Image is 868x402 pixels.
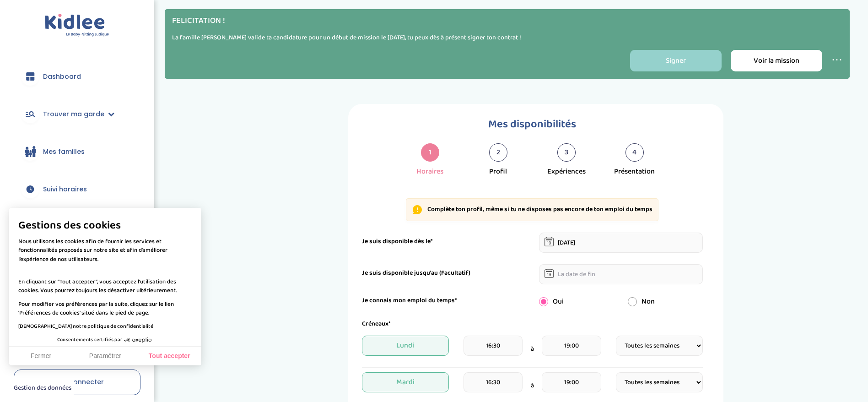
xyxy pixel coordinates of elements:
label: Je connais mon emploi du temps* [362,296,457,305]
input: La date de fin [539,264,703,284]
span: Mardi [362,372,449,392]
a: [DEMOGRAPHIC_DATA] notre politique de confidentialité [18,322,153,331]
label: Créneaux* [362,319,391,329]
input: heure de fin [542,372,601,392]
div: 1 [421,143,439,162]
span: Mes familles [43,147,85,157]
input: heure de debut [464,372,523,392]
div: Non [621,296,710,307]
button: Consentements certifiés par [53,334,158,346]
span: Gestion des données [14,384,71,392]
a: ⋯ [831,51,842,69]
p: Nous utilisons les cookies afin de fournir les services et fonctionnalités proposés sur notre sit... [18,237,192,264]
input: heure de debut [464,336,523,356]
span: à [531,344,534,354]
div: Expériences [547,166,586,177]
a: Mes familles [14,135,140,168]
label: Je suis disponible jusqu'au (Facultatif) [362,268,470,278]
p: Pour modifier vos préférences par la suite, cliquez sur le lien 'Préférences de cookies' situé da... [18,300,192,318]
div: Oui [532,296,621,307]
div: 4 [625,143,644,162]
button: Fermer [9,347,73,366]
p: En cliquant sur ”Tout accepter”, vous acceptez l’utilisation des cookies. Vous pourrez toujours l... [18,268,192,295]
input: heure de fin [542,336,601,356]
button: Fermer le widget sans consentement [8,379,77,398]
label: Je suis disponible dès le* [362,237,433,246]
input: La date de début [539,233,703,253]
p: La famille [PERSON_NAME] valide ta candidature pour un début de mission le [DATE], tu peux dès à ... [172,33,842,43]
span: Dashboard [43,72,81,81]
span: Gestions des cookies [18,219,192,233]
a: Dashboard [14,60,140,93]
a: Suivi horaires [14,173,140,206]
h4: FELICITATION ! [172,16,842,26]
span: Se déconnecter [51,377,104,386]
img: logo.svg [45,14,109,37]
span: Voir la mission [754,55,799,66]
div: 3 [557,143,576,162]
div: Profil [489,166,507,177]
span: Suivi horaires [43,185,87,194]
button: Tout accepter [137,347,201,366]
a: Se déconnecter [14,369,140,395]
span: Lundi [362,336,449,356]
a: Voir la mission [731,50,822,71]
span: à [531,381,534,391]
span: Consentements certifiés par [57,337,122,342]
div: 2 [489,143,507,162]
span: Trouver ma garde [43,109,104,119]
p: Complète ton profil, même si tu ne disposes pas encore de ton emploi du temps [427,205,652,214]
div: Présentation [614,166,655,177]
a: Trouver ma garde [14,98,140,130]
h1: Mes disponibilités [362,115,703,133]
button: Paramétrer [73,347,137,366]
a: Signer [630,50,722,71]
div: Horaires [416,166,443,177]
svg: Axeptio [124,326,151,354]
